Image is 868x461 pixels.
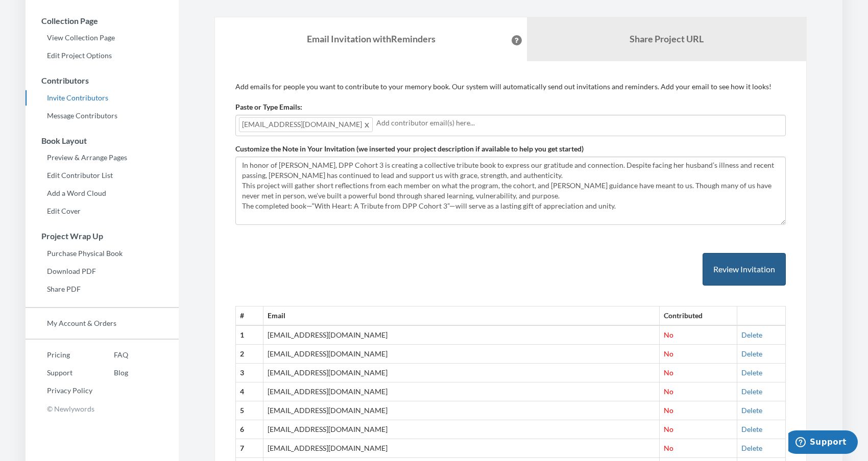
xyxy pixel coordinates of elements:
a: Message Contributors [26,108,179,123]
a: Pricing [26,347,92,363]
td: [EMAIL_ADDRESS][DOMAIN_NAME] [263,420,660,439]
a: Delete [741,444,762,452]
a: Edit Contributor List [26,168,179,183]
a: FAQ [92,347,128,363]
h3: Project Wrap Up [26,232,179,241]
a: Delete [741,387,762,396]
a: Add a Word Cloud [26,186,179,201]
a: Edit Cover [26,203,179,219]
th: Contributed [659,306,737,325]
a: Preview & Arrange Pages [26,150,179,165]
span: No [664,330,673,339]
a: Blog [92,365,128,380]
span: No [664,349,673,358]
a: Edit Project Options [26,48,179,63]
button: Review Invitation [703,253,786,286]
span: No [664,368,673,377]
td: [EMAIL_ADDRESS][DOMAIN_NAME] [263,439,660,458]
a: View Collection Page [26,30,179,45]
th: 1 [236,325,263,344]
h3: Contributors [26,76,179,85]
a: Privacy Policy [26,383,92,398]
th: Email [263,306,660,325]
td: [EMAIL_ADDRESS][DOMAIN_NAME] [263,382,660,401]
th: 4 [236,382,263,401]
h3: Collection Page [26,16,179,25]
p: Add emails for people you want to contribute to your memory book. Our system will automatically s... [235,82,786,92]
span: No [664,444,673,452]
th: 2 [236,345,263,364]
h3: Book Layout [26,136,179,145]
a: Delete [741,425,762,433]
th: 7 [236,439,263,458]
a: Support [26,365,92,380]
th: 3 [236,364,263,382]
a: Delete [741,349,762,358]
a: Delete [741,406,762,415]
th: 5 [236,401,263,420]
label: Customize the Note in Your Invitation (we inserted your project description if available to help ... [235,144,584,154]
span: No [664,425,673,433]
b: Share Project URL [630,33,704,44]
p: © Newlywords [26,401,179,417]
span: [EMAIL_ADDRESS][DOMAIN_NAME] [239,117,373,132]
td: [EMAIL_ADDRESS][DOMAIN_NAME] [263,345,660,364]
label: Paste or Type Emails: [235,102,302,112]
td: [EMAIL_ADDRESS][DOMAIN_NAME] [263,325,660,344]
iframe: Opens a widget where you can chat to one of our agents [788,430,858,456]
a: Download PDF [26,264,179,279]
th: # [236,306,263,325]
a: Delete [741,368,762,377]
span: No [664,406,673,415]
a: Invite Contributors [26,90,179,106]
a: Share PDF [26,281,179,297]
td: [EMAIL_ADDRESS][DOMAIN_NAME] [263,401,660,420]
th: 6 [236,420,263,439]
span: No [664,387,673,396]
a: Purchase Physical Book [26,246,179,261]
strong: Email Invitation with Reminders [307,33,436,44]
a: Delete [741,330,762,339]
a: My Account & Orders [26,316,179,331]
td: [EMAIL_ADDRESS][DOMAIN_NAME] [263,364,660,382]
input: Add contributor email(s) here... [376,117,782,129]
textarea: In honor of [PERSON_NAME], DPP Cohort 3 is creating a collective tribute book to express our grat... [235,157,786,225]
